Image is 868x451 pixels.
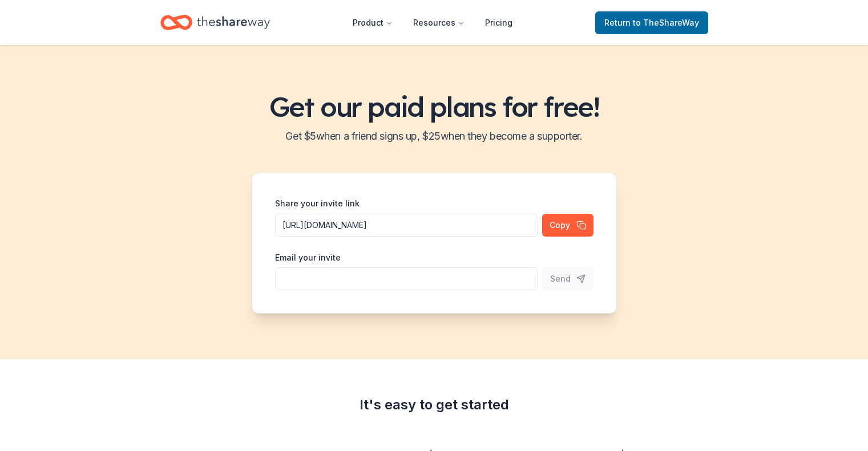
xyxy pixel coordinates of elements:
a: Home [160,9,270,36]
button: Copy [542,214,594,237]
a: Pricing [476,11,522,34]
h2: Get $ 5 when a friend signs up, $ 25 when they become a supporter. [14,127,854,145]
a: Returnto TheShareWay [595,11,708,34]
label: Share your invite link [275,198,360,209]
h1: Get our paid plans for free! [14,91,854,123]
span: Return [604,16,699,30]
button: Resources [404,11,474,34]
button: Product [344,11,402,34]
div: It's easy to get started [160,396,708,414]
span: to TheShareWay [633,18,699,27]
nav: Main [344,9,522,36]
label: Email your invite [275,252,341,263]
